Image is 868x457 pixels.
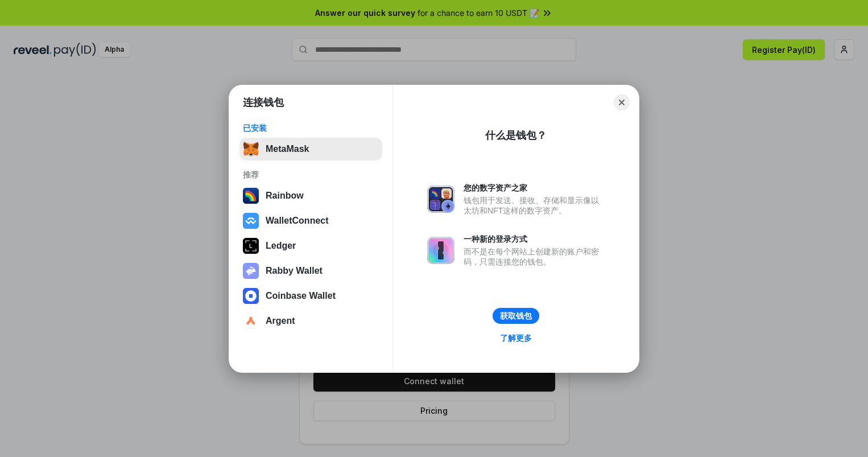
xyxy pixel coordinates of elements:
button: Close [614,94,630,110]
div: 一种新的登录方式 [464,234,605,244]
button: MetaMask [239,138,382,160]
div: 什么是钱包？ [485,129,547,142]
div: 而不是在每个网站上创建新的账户和密码，只需连接您的钱包。 [464,246,605,267]
div: 已安装 [243,123,379,133]
img: svg+xml,%3Csvg%20xmlns%3D%22http%3A%2F%2Fwww.w3.org%2F2000%2Fsvg%22%20width%3D%2228%22%20height%3... [243,238,259,254]
div: Rabby Wallet [266,266,323,276]
img: svg+xml,%3Csvg%20width%3D%22120%22%20height%3D%22120%22%20viewBox%3D%220%200%20120%20120%22%20fil... [243,188,259,204]
img: svg+xml,%3Csvg%20xmlns%3D%22http%3A%2F%2Fwww.w3.org%2F2000%2Fsvg%22%20fill%3D%22none%22%20viewBox... [427,186,454,213]
div: 钱包用于发送、接收、存储和显示像以太坊和NFT这样的数字资产。 [464,195,605,216]
img: svg+xml,%3Csvg%20fill%3D%22none%22%20height%3D%2233%22%20viewBox%3D%220%200%2035%2033%22%20width%... [243,141,259,157]
div: 获取钱包 [500,311,532,321]
button: Ledger [239,234,382,257]
div: Rainbow [266,191,304,201]
button: Rainbow [239,184,382,207]
div: MetaMask [266,144,309,154]
button: Coinbase Wallet [239,285,382,307]
img: svg+xml,%3Csvg%20xmlns%3D%22http%3A%2F%2Fwww.w3.org%2F2000%2Fsvg%22%20fill%3D%22none%22%20viewBox... [427,237,454,264]
div: WalletConnect [266,216,329,226]
img: svg+xml,%3Csvg%20width%3D%2228%22%20height%3D%2228%22%20viewBox%3D%220%200%2028%2028%22%20fill%3D... [243,213,259,229]
img: svg+xml,%3Csvg%20xmlns%3D%22http%3A%2F%2Fwww.w3.org%2F2000%2Fsvg%22%20fill%3D%22none%22%20viewBox... [243,263,259,279]
button: 获取钱包 [493,308,539,324]
div: Ledger [266,241,296,251]
div: 您的数字资产之家 [464,183,605,193]
h1: 连接钱包 [243,96,284,109]
div: Argent [266,316,295,326]
div: 了解更多 [500,333,532,343]
button: Argent [239,310,382,332]
img: svg+xml,%3Csvg%20width%3D%2228%22%20height%3D%2228%22%20viewBox%3D%220%200%2028%2028%22%20fill%3D... [243,313,259,329]
button: Rabby Wallet [239,260,382,282]
div: 推荐 [243,170,379,180]
button: WalletConnect [239,209,382,232]
div: Coinbase Wallet [266,291,336,301]
img: svg+xml,%3Csvg%20width%3D%2228%22%20height%3D%2228%22%20viewBox%3D%220%200%2028%2028%22%20fill%3D... [243,288,259,304]
a: 了解更多 [493,331,539,345]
